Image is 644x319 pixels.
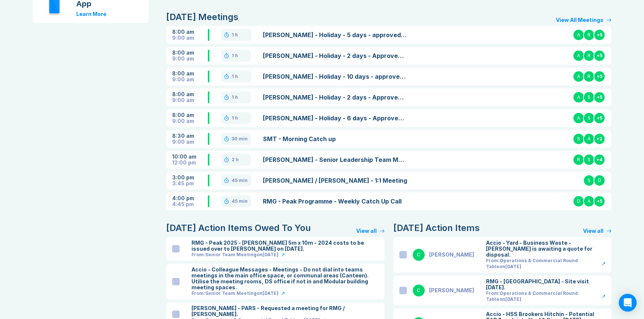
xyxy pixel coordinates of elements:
div: Open Intercom Messenger [619,294,637,312]
div: 9:00 am [172,35,208,41]
a: [PERSON_NAME] - Holiday - 10 days - approved AW - Noted IP [263,72,407,81]
div: 1 h [232,115,238,121]
div: 9:00 am [172,118,208,124]
div: [DATE] Meetings [166,11,238,23]
div: From: Senior Team Meeting on [DATE] [191,290,278,296]
div: Accio - Yard - Business Waste - [PERSON_NAME] is awaiting a quote for disposal. [486,240,605,258]
div: 8:00 am [172,91,208,97]
div: C [413,249,425,261]
div: [DATE] Action Items Owed To You [166,222,311,234]
div: A [583,195,595,207]
div: 30 min [232,136,248,142]
div: View all [356,228,377,234]
div: A [573,71,585,82]
a: [PERSON_NAME] - Holiday - 2 days - Approved IP - Noted IP [263,93,407,102]
div: A [573,91,585,103]
div: A [573,50,585,62]
div: 45 min [232,198,248,204]
div: From: Operations & Commercial Round Table on [DATE] [486,290,599,302]
a: [PERSON_NAME] / [PERSON_NAME] - 1:1 Meeting [263,176,407,185]
div: R [583,71,595,82]
div: 1 h [232,94,238,100]
div: S [583,91,595,103]
div: 3:00 pm [172,175,208,180]
div: A [573,112,585,124]
div: 4:45 pm [172,201,208,207]
div: 10:00 am [172,154,208,160]
a: SMT - Morning Catch up [263,134,407,143]
div: 8:30 am [172,133,208,139]
div: S [583,154,595,166]
div: From: Senior Team Meeting on [DATE] [191,252,278,258]
div: 3:45 pm [172,180,208,186]
div: + 2 [593,133,605,145]
a: View all [583,228,611,234]
div: 9:00 am [172,97,208,103]
div: 9:00 am [172,139,208,145]
div: View all [583,228,603,234]
div: R [573,154,585,166]
div: D [593,175,605,186]
a: View all [356,228,384,234]
div: RMG - [GEOGRAPHIC_DATA] - Site visit [DATE]. [486,279,605,290]
div: R [583,29,595,41]
a: Learn More [76,11,106,17]
div: 2 h [232,157,239,163]
div: A [573,29,585,41]
div: 1 h [232,74,238,79]
div: 8:00 am [172,71,208,77]
div: 1 h [232,32,238,38]
div: 8:00 am [172,112,208,118]
div: 9:00 am [172,56,208,62]
div: RMG - Peak 2025 - [PERSON_NAME] 5m x 10m - 2024 costs to be issued over to [PERSON_NAME] on [DATE]. [191,240,378,252]
a: [PERSON_NAME] - Senior Leadership Team Meeting [263,155,407,164]
div: [PERSON_NAME] - PARS - Requested a meeting for RMG / [PERSON_NAME]. [191,305,378,317]
div: View All Meetings [556,17,603,23]
div: 8:00 am [172,29,208,35]
div: [DATE] Action Items [393,222,480,234]
div: 1 h [232,53,238,59]
div: [PERSON_NAME] [429,287,474,293]
a: [PERSON_NAME] - Holiday - 5 days - approved IP - Noted IP [263,30,407,39]
div: S [583,175,595,186]
a: [PERSON_NAME] - Holiday - 2 days - Approved DS - Noted IP [263,51,407,60]
div: 12:00 pm [172,160,208,166]
div: 8:00 am [172,50,208,56]
div: + 5 [593,71,605,82]
div: [PERSON_NAME] [429,252,474,258]
div: From: Operations & Commercial Round Table on [DATE] [486,258,599,270]
div: C [413,284,425,296]
div: + 5 [593,50,605,62]
div: R [583,50,595,62]
div: S [583,112,595,124]
div: S [573,133,585,145]
div: + 4 [593,154,605,166]
div: 4:00 pm [172,195,208,201]
div: + 5 [593,112,605,124]
div: + 5 [593,195,605,207]
div: D [573,195,585,207]
a: View All Meetings [556,17,611,23]
div: 9:00 am [172,77,208,82]
div: 45 min [232,178,248,183]
a: RMG - Peak Programme - Weekly Catch Up Call [263,197,407,206]
div: + 5 [593,29,605,41]
div: + 5 [593,91,605,103]
a: [PERSON_NAME] - Holiday - 6 days - Approved AW - Noted IP [263,114,407,123]
div: A [583,133,595,145]
div: Accio - Colleague Messages - Meetings - Do not dial into teams meetings in the main office space,... [191,267,378,290]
